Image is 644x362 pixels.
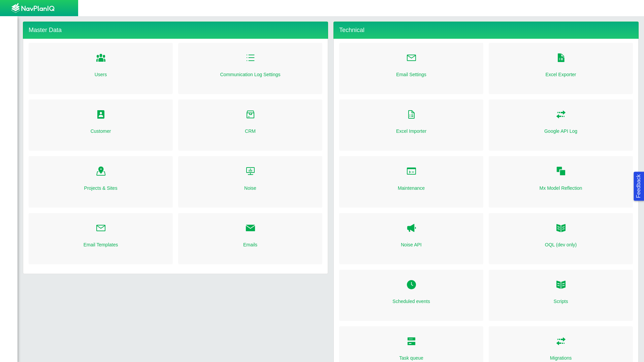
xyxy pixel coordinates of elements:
[220,71,281,78] a: Communication Log Settings
[339,43,483,94] div: Folder Open Icon Email Settings
[11,3,55,14] img: UrbanGroupSolutionsTheme$USG_Images$logo.png
[396,128,426,134] a: Excel Importer
[178,156,322,207] div: Folder Open Icon Noise
[399,355,423,361] a: Task queue
[84,185,118,191] a: Projects & Sites
[406,51,417,66] a: Folder Open Icon
[392,298,430,305] a: Scheduled events
[489,99,633,151] div: Folder Open Icon Google API Log
[96,164,106,179] a: Folder Open Icon
[245,221,256,236] a: Folder Open Icon
[406,164,417,179] a: Folder Open Icon
[556,221,566,236] a: OQL
[29,213,173,264] div: Folder Open Icon Email Templates
[544,128,577,134] a: Google API Log
[396,71,426,78] a: Email Settings
[545,71,576,78] a: Excel Exporter
[29,99,173,151] div: Folder Open Icon Customer
[178,99,322,151] div: Folder Open Icon CRM
[95,71,107,78] a: Users
[245,164,256,179] a: Folder Open Icon
[556,278,566,293] a: Folder Open Icon
[556,51,566,66] a: Folder Open Icon
[540,185,582,191] a: Mx Model Reflection
[96,108,106,122] a: Folder Open Icon
[23,22,328,39] h4: Master Data
[406,334,417,349] a: Folder Open Icon
[339,156,483,207] div: Folder Open Icon Maintenance
[96,51,106,66] a: Folder Open Icon
[545,241,577,248] a: OQL (dev only)
[556,164,566,179] a: Folder Open Icon
[489,156,633,207] div: Folder Open Icon Mx Model Reflection
[550,355,572,361] a: Migrations
[29,43,173,94] div: Folder Open Icon Users
[406,278,417,293] a: Folder Open Icon
[556,108,566,122] a: Folder Open Icon
[333,22,639,39] h4: Technical
[398,185,425,191] a: Maintenance
[339,270,483,321] div: Folder Open Icon Scheduled events
[245,128,256,134] a: CRM
[556,334,566,349] a: Folder Open Icon
[339,213,483,264] div: Noise API Noise API
[245,108,256,122] a: Folder Open Icon
[406,108,417,122] a: Folder Open Icon
[96,221,106,236] a: Folder Open Icon
[489,213,633,264] div: OQL OQL (dev only)
[178,213,322,264] div: Folder Open Icon Emails
[634,172,644,201] button: Feedback
[244,185,256,191] a: Noise
[489,270,633,321] div: Folder Open Icon Scripts
[245,51,256,66] a: Folder Open Icon
[489,43,633,94] div: Folder Open Icon Excel Exporter
[178,43,322,94] div: Folder Open Icon Communication Log Settings
[29,156,173,207] div: Folder Open Icon Projects & Sites
[339,99,483,151] div: Folder Open Icon Excel Importer
[84,241,118,248] a: Email Templates
[91,128,111,134] a: Customer
[406,221,417,236] a: Noise API
[243,241,257,248] a: Emails
[401,241,421,248] a: Noise API
[554,298,568,305] a: Scripts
